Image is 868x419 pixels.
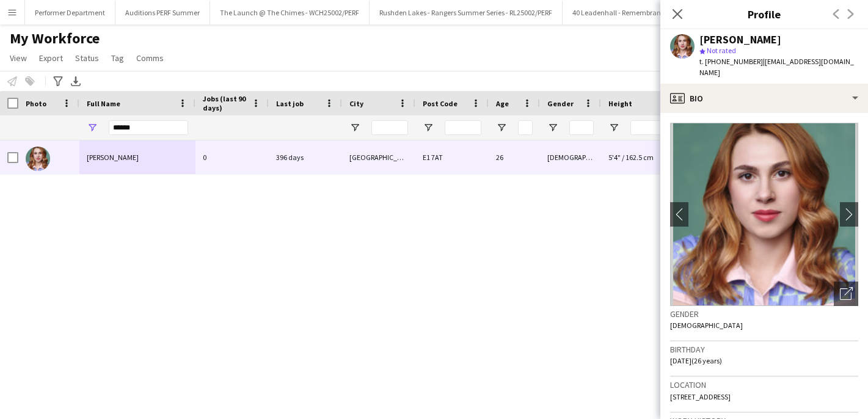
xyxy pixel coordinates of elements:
[5,50,32,66] a: View
[10,29,100,48] span: My Workforce
[349,99,363,108] span: City
[415,140,489,174] div: E1 7AT
[660,6,868,22] h3: Profile
[26,99,46,108] span: Photo
[10,53,27,64] span: View
[547,99,574,108] span: Gender
[670,379,858,390] h3: Location
[423,99,458,108] span: Post Code
[371,120,408,135] input: City Filter Input
[670,392,731,401] span: [STREET_ADDRESS]
[210,1,370,24] button: The Launch @ The Chimes - WCH25002/PERF
[75,53,99,64] span: Status
[707,46,736,55] span: Not rated
[136,53,164,64] span: Comms
[608,122,619,133] button: Open Filter Menu
[87,99,120,108] span: Full Name
[111,53,124,64] span: Tag
[660,84,868,113] div: Bio
[518,120,533,135] input: Age Filter Input
[109,120,188,135] input: Full Name Filter Input
[26,147,50,171] img: Lottie Grogan
[670,123,858,306] img: Crew avatar or photo
[601,140,723,174] div: 5'4" / 162.5 cm
[25,1,115,24] button: Performer Department
[563,1,753,24] button: 40 Leadenhall - Remembrance Band - 40LH25002/PERF
[423,122,434,133] button: Open Filter Menu
[203,94,247,112] span: Jobs (last 90 days)
[276,99,304,108] span: Last job
[195,140,269,174] div: 0
[489,140,540,174] div: 26
[670,321,743,330] span: [DEMOGRAPHIC_DATA]
[87,122,98,133] button: Open Filter Menu
[540,140,601,174] div: [DEMOGRAPHIC_DATA]
[70,50,104,66] a: Status
[630,120,716,135] input: Height Filter Input
[106,50,129,66] a: Tag
[342,140,415,174] div: [GEOGRAPHIC_DATA]
[39,53,63,64] span: Export
[349,122,360,133] button: Open Filter Menu
[670,308,858,319] h3: Gender
[699,57,854,77] span: | [EMAIL_ADDRESS][DOMAIN_NAME]
[87,153,139,162] span: [PERSON_NAME]
[569,120,594,135] input: Gender Filter Input
[608,99,632,108] span: Height
[115,1,210,24] button: Auditions PERF Summer
[699,34,781,45] div: [PERSON_NAME]
[269,140,342,174] div: 396 days
[834,282,858,306] div: Open photos pop-in
[51,74,65,89] app-action-btn: Advanced filters
[670,356,722,365] span: [DATE] (26 years)
[34,50,68,66] a: Export
[496,99,509,108] span: Age
[670,344,858,355] h3: Birthday
[131,50,169,66] a: Comms
[445,120,481,135] input: Post Code Filter Input
[68,74,83,89] app-action-btn: Export XLSX
[699,57,763,66] span: t. [PHONE_NUMBER]
[547,122,558,133] button: Open Filter Menu
[370,1,563,24] button: Rushden Lakes - Rangers Summer Series - RL25002/PERF
[496,122,507,133] button: Open Filter Menu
